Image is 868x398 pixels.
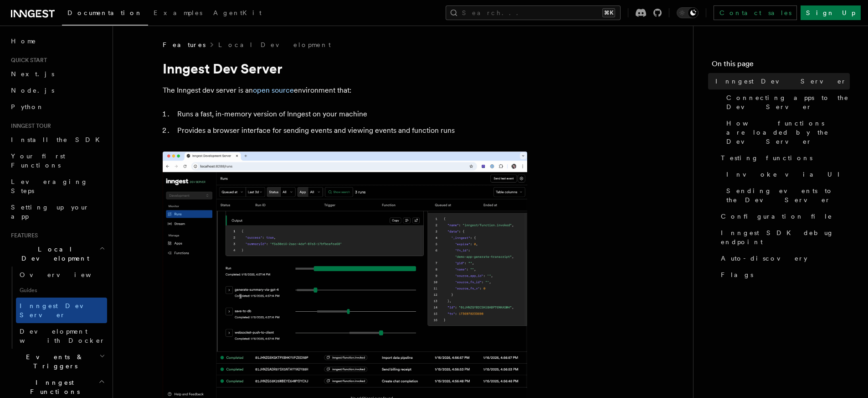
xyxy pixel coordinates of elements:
[175,124,527,137] li: Provides a browser interface for sending events and viewing events and function runs
[714,5,797,20] a: Contact sales
[446,5,621,20] button: Search...⌘K
[721,254,807,263] span: Auto-discovery
[11,152,65,169] span: Your first Functions
[154,9,202,16] span: Examples
[721,212,832,221] span: Configuration file
[602,8,615,17] kbd: ⌘K
[11,204,89,220] span: Setting up your app
[717,267,850,283] a: Flags
[717,150,850,166] a: Testing functions
[726,93,850,111] span: Connecting apps to the Dev Server
[721,228,850,246] span: Inngest SDK debug endpoint
[715,77,847,86] span: Inngest Dev Server
[7,173,107,199] a: Leveraging Steps
[7,57,47,64] span: Quick start
[213,9,262,16] span: AgentKit
[11,37,36,46] span: Home
[726,119,850,146] span: How functions are loaded by the Dev Server
[11,70,54,78] span: Next.js
[7,245,99,263] span: Local Development
[253,86,294,94] a: open source
[7,349,107,374] button: Events & Triggers
[7,352,99,371] span: Events & Triggers
[723,183,850,208] a: Sending events to the Dev Server
[163,40,205,49] span: Features
[62,3,148,26] a: Documentation
[7,122,51,130] span: Inngest tour
[7,199,107,225] a: Setting up your app
[7,82,107,99] a: Node.js
[7,267,107,349] div: Local Development
[712,58,850,73] h4: On this page
[20,328,105,344] span: Development with Docker
[7,148,107,173] a: Your first Functions
[717,208,850,225] a: Configuration file
[7,33,107,49] a: Home
[163,84,527,97] p: The Inngest dev server is an environment that:
[721,270,753,279] span: Flags
[16,298,107,323] a: Inngest Dev Server
[717,250,850,267] a: Auto-discovery
[7,241,107,267] button: Local Development
[677,7,699,18] button: Toggle dark mode
[726,186,850,204] span: Sending events to the Dev Server
[11,87,54,94] span: Node.js
[7,99,107,115] a: Python
[218,40,331,49] a: Local Development
[721,153,812,162] span: Testing functions
[11,103,44,110] span: Python
[208,3,267,25] a: AgentKit
[801,5,861,20] a: Sign Up
[11,136,105,143] span: Install the SDK
[723,89,850,115] a: Connecting apps to the Dev Server
[7,66,107,82] a: Next.js
[16,323,107,349] a: Development with Docker
[67,9,143,16] span: Documentation
[723,115,850,150] a: How functions are loaded by the Dev Server
[148,3,208,25] a: Examples
[7,232,38,239] span: Features
[11,178,88,194] span: Leveraging Steps
[717,225,850,250] a: Inngest SDK debug endpoint
[7,378,98,396] span: Inngest Functions
[726,170,847,179] span: Invoke via UI
[7,131,107,148] a: Install the SDK
[723,166,850,183] a: Invoke via UI
[16,283,107,298] span: Guides
[20,271,113,278] span: Overview
[175,108,527,120] li: Runs a fast, in-memory version of Inngest on your machine
[20,302,98,319] span: Inngest Dev Server
[712,73,850,89] a: Inngest Dev Server
[163,60,527,77] h1: Inngest Dev Server
[16,267,107,283] a: Overview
